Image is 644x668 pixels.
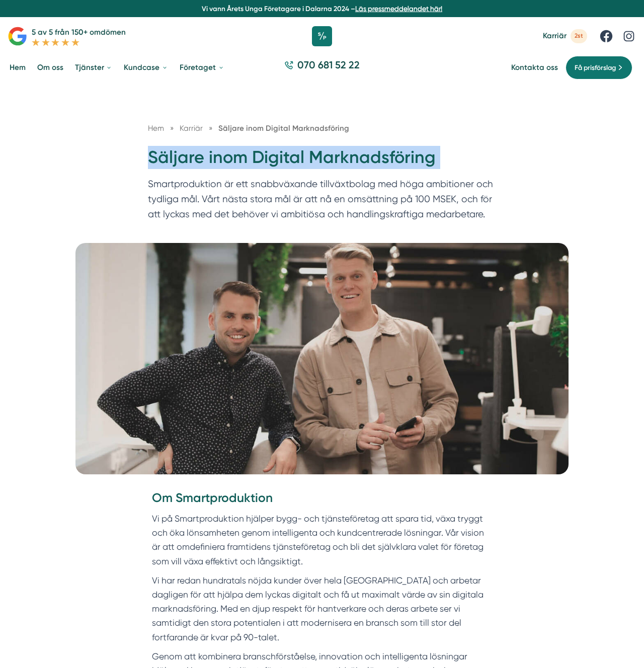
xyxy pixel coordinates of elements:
[152,490,273,505] strong: Om Smartproduktion
[148,177,496,226] p: Smartproduktion är ett snabbväxande tillväxtbolag med höga ambitioner och tydliga mål. Vårt nästa...
[355,5,442,13] a: Läs pressmeddelandet här!
[178,55,226,80] a: Företaget
[566,56,632,79] a: Få prisförslag
[75,243,569,474] img: Säljare
[152,512,493,568] p: Vi på Smartproduktion hjälper bygg- och tjänsteföretag att spara tid, växa tryggt och öka lönsamh...
[148,122,496,134] nav: Breadcrumb
[543,31,567,41] span: Karriär
[32,26,126,38] p: 5 av 5 från 150+ omdömen
[148,124,164,133] a: Hem
[73,55,114,80] a: Tjänster
[122,55,170,80] a: Kundcase
[152,573,493,644] p: Vi har redan hundratals nöjda kunder över hela [GEOGRAPHIC_DATA] och arbetar dagligen för att hjä...
[35,55,65,80] a: Om oss
[297,58,360,72] span: 070 681 52 22
[148,146,496,177] h1: Säljare inom Digital Marknadsföring
[170,122,174,134] span: »
[218,124,349,133] a: Säljare inom Digital Marknadsföring
[571,29,587,43] span: 2st
[8,55,28,80] a: Hem
[180,124,205,133] a: Karriär
[209,122,212,134] span: »
[511,63,558,72] a: Kontakta oss
[4,4,640,14] p: Vi vann Årets Unga Företagare i Dalarna 2024 –
[281,58,364,77] a: 070 681 52 22
[543,29,587,43] a: Karriär 2st
[180,124,203,133] span: Karriär
[575,62,616,73] span: Få prisförslag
